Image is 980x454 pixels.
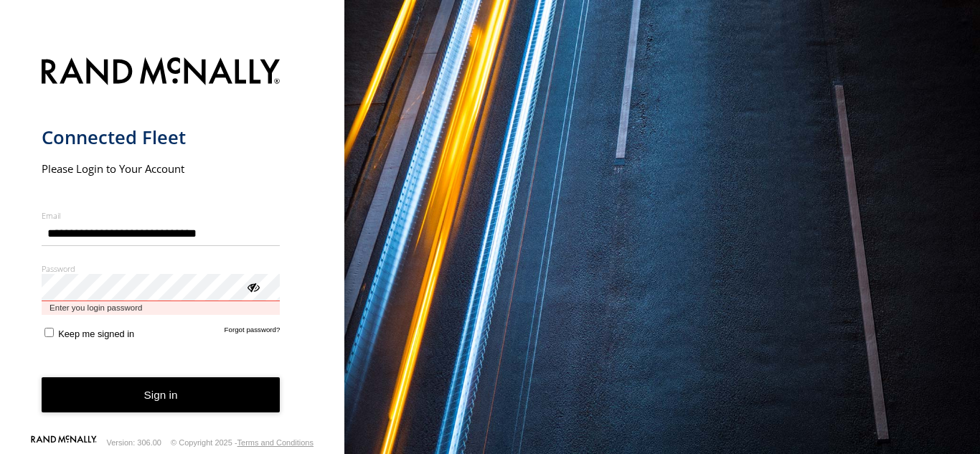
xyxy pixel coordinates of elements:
a: Visit our Website [31,435,97,450]
div: ViewPassword [245,279,260,293]
button: Sign in [42,377,281,412]
label: Password [42,263,281,274]
a: Terms and Conditions [237,438,314,447]
form: main [42,49,303,435]
h1: Connected Fleet [42,126,281,149]
a: Forgot password? [225,326,281,339]
h2: Please Login to Your Account [42,161,281,176]
input: Keep me signed in [44,328,54,337]
label: Email [42,210,281,221]
span: Enter you login password [42,301,281,315]
div: © Copyright 2025 - [171,438,314,447]
img: Rand McNally [42,55,281,91]
div: Version: 306.00 [107,438,161,447]
span: Keep me signed in [58,328,134,339]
